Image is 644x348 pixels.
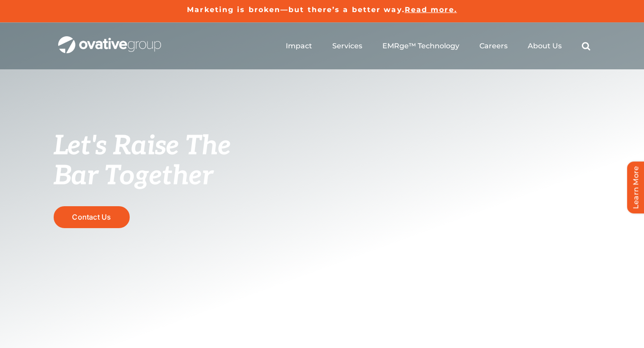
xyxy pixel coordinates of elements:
a: About Us [528,42,562,51]
a: OG_Full_horizontal_WHT [58,35,161,44]
span: Let's Raise The [54,130,231,162]
a: Careers [479,42,508,51]
span: Contact Us [72,213,111,221]
a: EMRge™ Technology [382,42,459,51]
a: Read more. [405,5,457,14]
nav: Menu [286,32,590,60]
span: Bar Together [54,160,213,192]
a: Services [332,42,362,51]
a: Impact [286,42,312,51]
a: Search [582,42,590,51]
a: Marketing is broken—but there’s a better way. [187,5,405,14]
a: Contact Us [54,206,130,228]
